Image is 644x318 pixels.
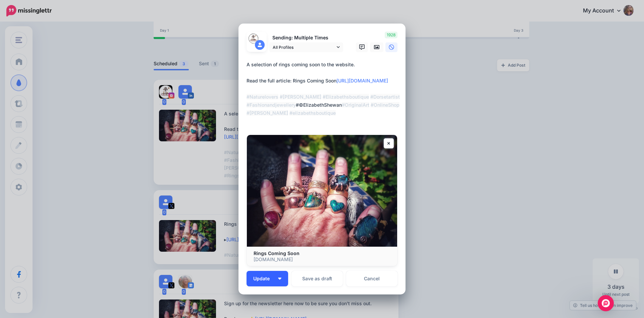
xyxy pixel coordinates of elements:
[385,32,397,38] span: 1928
[269,34,343,42] p: Sending: Multiple Times
[254,250,300,256] b: Rings Coming Soon
[247,135,397,247] img: Rings Coming Soon
[278,278,281,280] img: arrow-down-white.png
[291,271,343,286] button: Save as draft
[253,276,275,281] span: Update
[247,61,401,117] div: A selection of rings coming soon to the website. Read the full article: Rings Coming Soon #©Eliza...
[255,40,265,50] img: user_default_image.png
[269,42,343,52] a: All Profiles
[249,34,258,43] img: 469720123_1986025008541356_8358818119560858757_n-bsa154275.jpg
[254,256,390,262] p: [DOMAIN_NAME]
[598,295,614,311] div: Open Intercom Messenger
[273,44,335,51] span: All Profiles
[346,271,397,286] a: Cancel
[247,271,288,286] button: Update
